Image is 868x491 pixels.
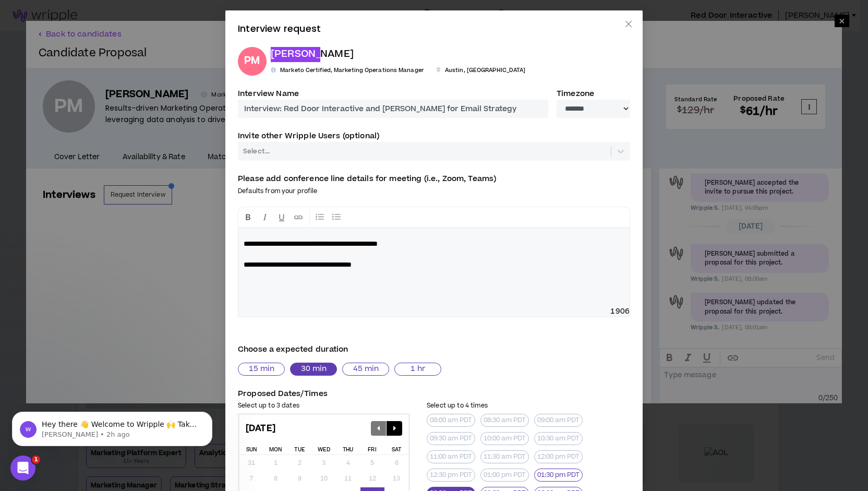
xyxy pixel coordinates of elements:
[257,209,273,225] button: Format Italics
[238,127,379,145] label: Invite other Wripple Users (optional)
[238,340,630,358] label: Choose a expected duration
[342,363,389,376] button: 45 min
[238,385,328,403] label: Proposed Dates/Times
[10,456,35,481] iframe: Intercom live chat
[238,23,630,34] h4: Interview request
[291,209,306,225] button: Insert Link
[329,209,344,225] button: Numbered List
[238,170,630,196] label: Please add conference line details for meeting (i.e., Zoom, Teams)
[238,187,630,196] small: Defaults from your profile
[32,456,40,464] span: 1
[394,363,441,376] button: 1 hr
[312,209,328,225] button: Bullet List
[238,85,299,103] label: Interview Name
[290,363,337,376] button: 30 min
[240,209,256,225] button: Format Bold
[534,469,583,482] button: 01:30 pm PDT
[427,401,488,410] small: Select up to 4 times
[271,47,525,62] p: [PERSON_NAME]
[8,390,216,463] iframe: Intercom notifications message
[274,209,290,225] button: Format Underline
[238,401,299,410] small: Select up to 3 dates
[238,47,267,76] div: Prakruti M.
[312,446,336,454] div: Wed
[238,363,285,376] button: 15 min
[437,66,526,75] p: Austin , [GEOGRAPHIC_DATA]
[246,422,275,436] div: [DATE]
[271,66,424,75] p: Marketo Certified, Marketing Operations Manager
[610,306,630,317] span: 1906
[384,446,408,454] div: Sat
[263,446,287,454] div: Mon
[244,56,260,66] div: PM
[288,446,312,454] div: Tue
[614,10,643,39] button: Close
[624,20,633,28] span: close
[360,446,384,454] div: Fri
[239,446,263,454] div: Sun
[557,85,594,103] label: Timezone
[336,446,360,454] div: Thu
